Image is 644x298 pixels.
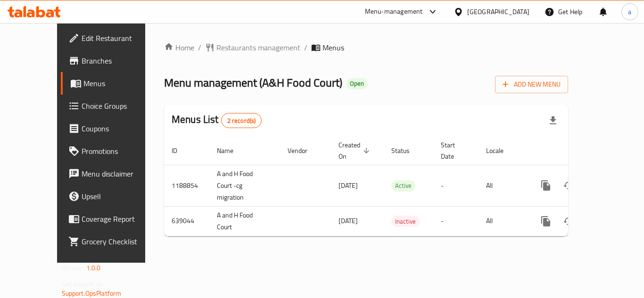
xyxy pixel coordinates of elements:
a: Menu disclaimer [61,162,165,185]
h2: Menus List [172,113,262,128]
table: enhanced table [164,137,633,236]
span: 1.0.0 [86,262,101,274]
button: more [535,210,557,233]
span: Status [391,145,422,156]
span: Menus [322,42,344,53]
td: 1188854 [164,165,209,206]
a: Branches [61,49,165,72]
nav: breadcrumb [164,42,568,53]
td: All [479,165,527,206]
div: Total records count [221,113,262,128]
span: Choice Groups [82,100,157,112]
td: - [433,165,479,206]
span: Created On [339,139,372,162]
span: Version: [62,262,85,274]
td: A and H Food Court -cg migration [209,165,280,206]
a: Coupons [61,117,165,140]
a: Restaurants management [205,42,300,53]
span: Branches [82,55,157,66]
button: Change Status [557,210,580,233]
span: Coupons [82,123,157,134]
span: ID [172,145,190,156]
a: Home [164,42,194,53]
span: Grocery Checklist [82,236,157,247]
span: Add New Menu [503,79,561,90]
div: [GEOGRAPHIC_DATA] [467,7,529,17]
span: Open [346,80,368,88]
span: 2 record(s) [222,116,262,125]
a: Promotions [61,140,165,162]
td: 639044 [164,206,209,236]
td: A and H Food Court [209,206,280,236]
div: Export file [542,109,564,132]
a: Grocery Checklist [61,230,165,253]
a: Upsell [61,185,165,208]
span: Locale [486,145,516,156]
li: / [198,42,201,53]
span: Get support on: [62,278,105,290]
span: Start Date [441,139,467,162]
button: more [535,174,557,197]
a: Choice Groups [61,95,165,117]
a: Edit Restaurant [61,27,165,49]
li: / [304,42,307,53]
span: Upsell [82,191,157,202]
a: Menus [61,72,165,95]
span: [DATE] [339,215,358,227]
span: Promotions [82,145,157,157]
button: Add New Menu [495,76,568,93]
span: [DATE] [339,179,358,192]
button: Change Status [557,174,580,197]
td: All [479,206,527,236]
td: - [433,206,479,236]
div: Menu-management [365,6,423,17]
span: Menu disclaimer [82,168,157,179]
span: Menu management ( A&H Food Court ) [164,72,342,93]
span: Coverage Report [82,213,157,225]
span: Inactive [391,216,420,227]
span: Name [217,145,246,156]
a: Coverage Report [61,208,165,230]
div: Inactive [391,216,420,227]
span: Restaurants management [216,42,300,53]
span: Active [391,180,415,191]
span: Menus [83,78,157,89]
span: a [628,7,631,17]
span: Edit Restaurant [82,32,157,44]
div: Open [346,78,368,89]
span: Vendor [288,145,320,156]
th: Actions [527,137,633,165]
